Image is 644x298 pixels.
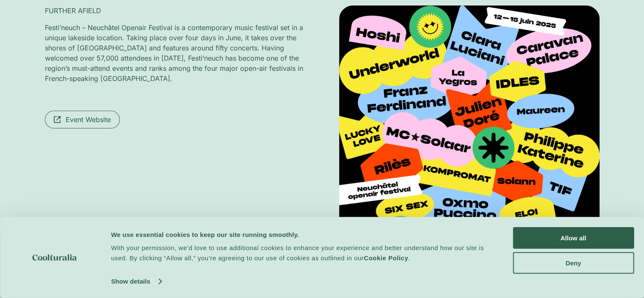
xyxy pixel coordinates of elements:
a: Show details [111,275,161,288]
a: Cookie Policy [364,254,408,262]
span: . [408,254,410,262]
a: Event Website [45,111,120,128]
span: With your permission, we’d love to use additional cookies to enhance your experience and better u... [111,244,484,262]
span: Event Website [66,114,111,125]
div: We use essential cookies to keep our site running smoothly. [111,229,494,240]
button: Deny [513,252,634,273]
p: Festi’neuch – Neuchâtel Openair Festival is a contemporary music festival set in a unique lakesid... [45,22,305,84]
img: logo [33,254,77,261]
button: Allow all [513,227,634,249]
p: FURTHER AFIELD [45,6,305,16]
